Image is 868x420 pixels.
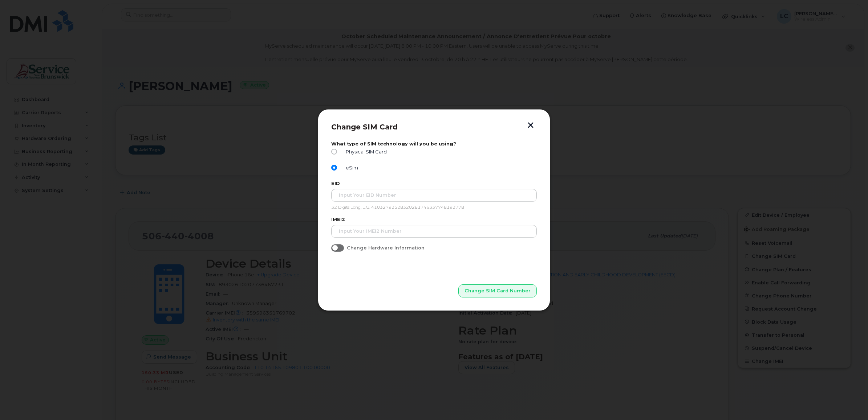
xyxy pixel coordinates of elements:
[343,149,387,155] span: Physical SIM Card
[331,217,537,222] label: IMEI2
[331,141,537,147] label: What type of SIM technology will you be using?
[331,189,537,202] input: Input Your EID Number
[458,284,537,297] button: Change SIM Card Number
[331,205,537,211] p: 32 Digits Long, E.G. 41032792528320283746337748392778
[331,244,337,250] input: Change Hardware Information
[347,245,425,251] span: Change Hardware Information
[331,123,398,131] span: Change SIM Card
[331,149,337,155] input: Physical SIM Card
[331,225,537,238] input: Input your IMEI2 Number
[331,165,337,171] input: eSim
[331,181,537,186] label: EID
[343,165,358,171] span: eSim
[465,287,531,294] span: Change SIM Card Number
